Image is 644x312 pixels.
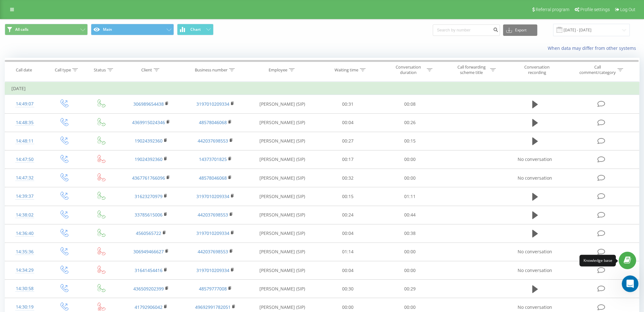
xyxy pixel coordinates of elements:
[31,112,37,118] img: Profile image for Daria
[5,75,100,106] div: Продовжити у WhatsApp
[379,224,441,242] td: 00:38
[195,304,231,310] a: 49692991782051
[379,150,441,169] td: 00:00
[10,23,97,34] b: [DOMAIN_NAME][EMAIL_ADDRESS][DOMAIN_NAME]
[195,67,227,73] div: Business number
[5,55,122,75] div: Fin каже…
[199,119,227,125] a: 48578046068
[133,249,164,255] a: 306949466627
[518,175,552,181] span: No conversation
[518,267,552,273] span: No conversation
[199,175,227,181] a: 48578046068
[317,242,379,261] td: 01:14
[317,224,379,242] td: 00:04
[269,67,287,73] div: Employee
[136,230,161,236] a: 4560565722
[133,101,164,107] a: 306989654438
[379,132,441,150] td: 00:15
[379,206,441,224] td: 00:44
[317,113,379,132] td: 00:04
[10,150,99,156] div: Готово:
[94,67,106,73] div: Status
[196,193,229,199] a: 3197010209334
[317,187,379,206] td: 00:15
[317,261,379,280] td: 00:04
[198,249,228,255] a: 442037698553
[132,119,165,125] a: 4369915024346
[141,67,152,73] div: Client
[317,169,379,187] td: 00:32
[5,125,122,146] div: Daria каже…
[11,172,38,184] div: 14:47:32
[11,153,38,166] div: 14:47:50
[135,304,163,310] a: 41792906042
[379,280,441,298] td: 00:29
[536,7,569,12] span: Referral program
[317,95,379,113] td: 00:31
[516,64,558,75] div: Conversation recording
[196,101,229,107] a: 3197010209334
[5,146,122,200] div: Daria каже…
[379,113,441,132] td: 00:26
[248,113,317,132] td: [PERSON_NAME] (SIP)
[248,206,317,224] td: [PERSON_NAME] (SIP)
[10,129,56,136] div: Доброго дня!
[17,84,88,97] button: Продовжити у WhatsApp
[16,44,50,50] b: до 1 хвилини
[109,205,119,216] button: Надіслати повідомлення…
[196,267,229,273] a: 3197010209334
[5,6,104,54] div: Ви отримаєте відповідь тут і на свою ел. пошту:✉️[DOMAIN_NAME][EMAIL_ADDRESS][DOMAIN_NAME]Звичайн...
[135,212,163,218] a: 33785615006
[622,275,639,292] iframe: Intercom live chat
[317,132,379,150] td: 00:27
[199,156,227,162] a: 14373701825
[198,138,228,144] a: 442037698553
[135,138,163,144] a: 19024392360
[391,64,425,75] div: Conversation duration
[16,67,32,73] div: Call date
[518,156,552,162] span: No conversation
[248,280,317,298] td: [PERSON_NAME] (SIP)
[379,242,441,261] td: 00:00
[11,135,38,147] div: 14:48:11
[379,261,441,280] td: 00:00
[99,3,111,15] button: Головна
[433,24,500,36] input: Search by number
[10,208,15,213] button: Вибір емодзі
[111,3,123,14] div: Закрити
[20,208,25,213] button: вибір GIF-файлів
[379,169,441,187] td: 00:00
[11,209,38,221] div: 14:38:02
[248,150,317,169] td: [PERSON_NAME] (SIP)
[10,10,99,35] div: Ви отримаєте відповідь тут і на свою ел. пошту: ✉️
[10,58,99,71] div: Натомість ви можете продовжити бесіду у WhatsApp.
[248,169,317,187] td: [PERSON_NAME] (SIP)
[11,190,38,202] div: 14:39:37
[5,146,104,188] div: Готово:Sip: softsichcom_marcusPassword: [SECURITY_DATA]"J5iПідкажіть, будь ласка, ще чимось можу ...
[31,3,44,8] h1: Daria
[5,195,121,205] textarea: Повідомлення...
[248,187,317,206] td: [PERSON_NAME] (SIP)
[5,125,61,145] div: Доброго дня!Прийнято, додаємо
[4,3,16,15] button: go back
[10,163,99,169] div: Password: [SECURITY_DATA]"J5i
[39,112,96,118] div: joined the conversation
[5,75,122,111] div: Fin каже…
[620,7,635,12] span: Log Out
[5,24,88,35] button: All calls
[132,175,165,181] a: 4367761766096
[503,24,537,36] button: Export
[10,172,99,184] div: Підкажіть, будь ласка, ще чимось можу вам допомогти?)
[196,230,229,236] a: 3197010209334
[583,258,612,263] div: Knowledge base
[39,113,50,117] b: Daria
[580,7,610,12] span: Profile settings
[18,3,28,14] img: Profile image for Daria
[11,264,38,276] div: 14:34:29
[198,212,228,218] a: 442037698553
[199,286,227,292] a: 48579777008
[15,27,29,32] span: All calls
[248,95,317,113] td: [PERSON_NAME] (SIP)
[518,304,552,310] span: No conversation
[579,64,616,75] div: Call comment/category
